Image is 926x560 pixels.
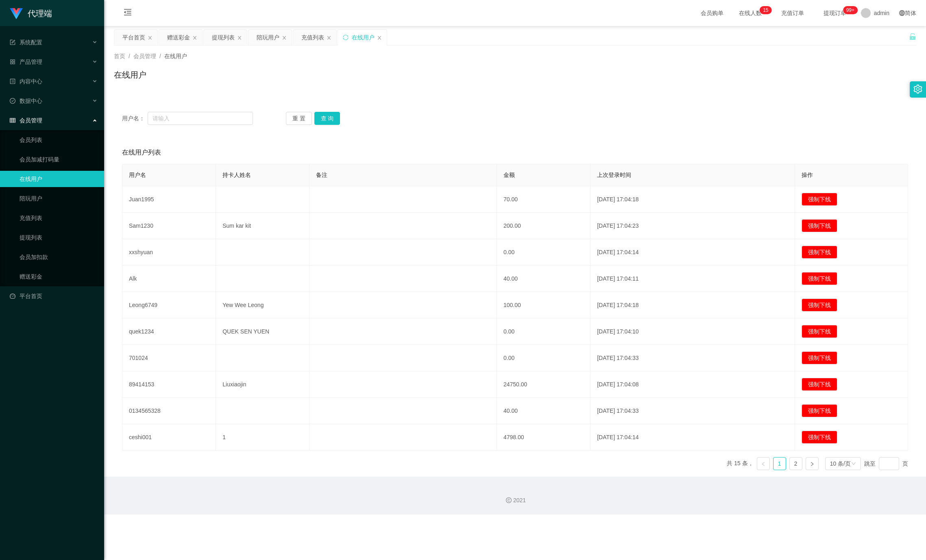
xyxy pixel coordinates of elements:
[257,30,279,45] div: 陪玩用户
[282,35,287,40] i: 图标: close
[122,148,161,157] span: 在线用户列表
[497,186,590,213] td: 70.00
[10,39,42,46] span: 系统配置
[590,266,795,292] td: [DATE] 17:04:11
[760,6,771,14] sup: 15
[159,53,161,59] span: /
[810,462,815,466] i: 图标: right
[497,292,590,318] td: 100.00
[497,213,590,239] td: 200.00
[327,35,331,40] i: 图标: close
[590,371,795,398] td: [DATE] 17:04:08
[802,219,837,232] button: 强制下线
[802,325,837,338] button: 强制下线
[590,345,795,371] td: [DATE] 17:04:33
[20,151,98,168] a: 会员加减打码量
[766,6,769,14] p: 5
[497,239,590,266] td: 0.00
[590,398,795,424] td: [DATE] 17:04:33
[597,172,631,178] span: 上次登录时间
[122,292,216,318] td: Leong6749
[352,30,375,45] div: 在线用户
[802,246,837,259] button: 强制下线
[802,172,813,178] span: 操作
[802,431,837,444] button: 强制下线
[830,458,851,470] div: 10 条/页
[122,398,216,424] td: 0134565328
[497,398,590,424] td: 40.00
[148,35,153,40] i: 图标: close
[10,117,42,124] span: 会员管理
[20,132,98,148] a: 会员列表
[122,30,145,45] div: 平台首页
[590,292,795,318] td: [DATE] 17:04:18
[802,404,837,417] button: 强制下线
[802,272,837,285] button: 强制下线
[843,6,858,14] sup: 1128
[506,497,512,503] i: 图标: copyright
[757,457,770,470] li: 上一页
[148,112,253,125] input: 请输入
[10,10,52,16] a: 代理端
[790,458,802,470] a: 2
[122,371,216,398] td: 89414153
[216,371,309,398] td: Liuxiaojin
[497,318,590,345] td: 0.00
[497,371,590,398] td: 24750.00
[20,229,98,246] a: 提现列表
[216,318,309,345] td: QUEK SEN YUEN
[133,53,156,59] span: 会员管理
[164,53,187,59] span: 在线用户
[590,186,795,213] td: [DATE] 17:04:18
[10,59,42,65] span: 产品管理
[314,112,340,125] button: 查 询
[864,457,908,470] div: 跳至 页
[216,424,309,451] td: 1
[10,59,15,65] i: 图标: appstore-o
[899,10,905,16] i: 图标: global
[777,10,808,16] span: 充值订单
[819,10,850,16] span: 提现订单
[10,8,23,20] img: logo.9652507e.png
[590,213,795,239] td: [DATE] 17:04:23
[114,69,146,81] h1: 在线用户
[122,114,148,123] span: 用户名：
[343,35,349,40] i: 图标: sync
[167,30,190,45] div: 赠送彩金
[286,112,312,125] button: 重 置
[114,0,142,26] i: 图标: menu-fold
[497,266,590,292] td: 40.00
[122,213,216,239] td: Sam1230
[10,98,15,104] i: 图标: check-circle-o
[222,172,251,178] span: 持卡人姓名
[122,239,216,266] td: xxshyuan
[237,35,242,40] i: 图标: close
[590,424,795,451] td: [DATE] 17:04:14
[20,171,98,187] a: 在线用户
[913,85,922,94] i: 图标: setting
[28,0,52,26] h1: 代理端
[763,6,766,14] p: 1
[20,190,98,207] a: 陪玩用户
[10,39,15,45] i: 图标: form
[10,98,42,104] span: 数据中心
[212,30,235,45] div: 提现列表
[802,351,837,364] button: 强制下线
[122,318,216,345] td: quek1234
[727,457,753,470] li: 共 15 条，
[735,10,766,16] span: 在线人数
[773,458,786,470] a: 1
[114,53,125,59] span: 首页
[122,345,216,371] td: 701024
[10,118,15,123] i: 图标: table
[192,35,197,40] i: 图标: close
[802,299,837,312] button: 强制下线
[802,378,837,391] button: 强制下线
[761,462,766,466] i: 图标: left
[806,457,819,470] li: 下一页
[497,345,590,371] td: 0.00
[773,457,786,470] li: 1
[301,30,324,45] div: 充值列表
[216,292,309,318] td: Yew Wee Leong
[129,172,146,178] span: 用户名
